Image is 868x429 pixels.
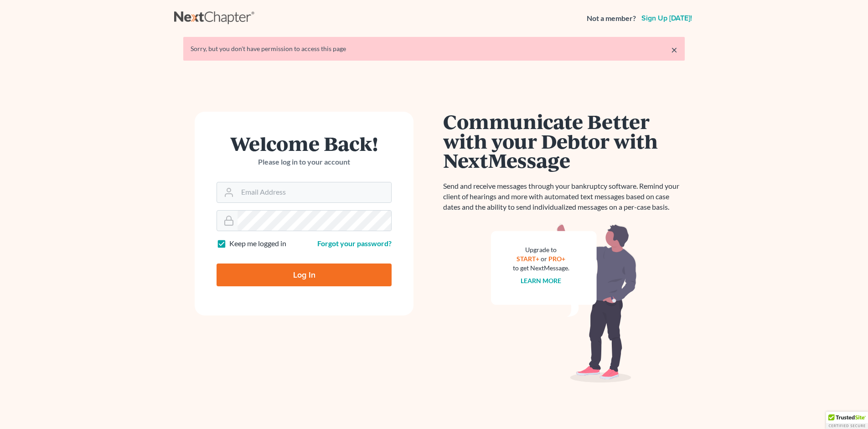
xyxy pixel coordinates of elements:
a: START+ [517,255,540,263]
strong: Not a member? [587,13,636,24]
div: to get NextMessage. [513,264,569,273]
input: Email Address [238,182,391,202]
div: Sorry, but you don't have permission to access this page [191,44,677,53]
span: or [541,255,548,263]
div: Upgrade to [513,245,569,254]
div: TrustedSite Certified [826,412,868,429]
a: × [671,44,677,55]
a: Learn more [521,277,562,284]
a: Forgot your password? [317,239,392,248]
img: nextmessage_bg-59042aed3d76b12b5cd301f8e5b87938c9018125f34e5fa2b7a6b67550977c72.svg [491,223,637,383]
a: PRO+ [549,255,566,263]
input: Log In [217,264,392,286]
h1: Communicate Better with your Debtor with NextMessage [443,112,685,170]
a: Sign up [DATE]! [640,15,694,22]
p: Please log in to your account [217,157,392,167]
h1: Welcome Back! [217,134,392,153]
p: Send and receive messages through your bankruptcy software. Remind your client of hearings and mo... [443,181,685,212]
label: Keep me logged in [229,238,286,249]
